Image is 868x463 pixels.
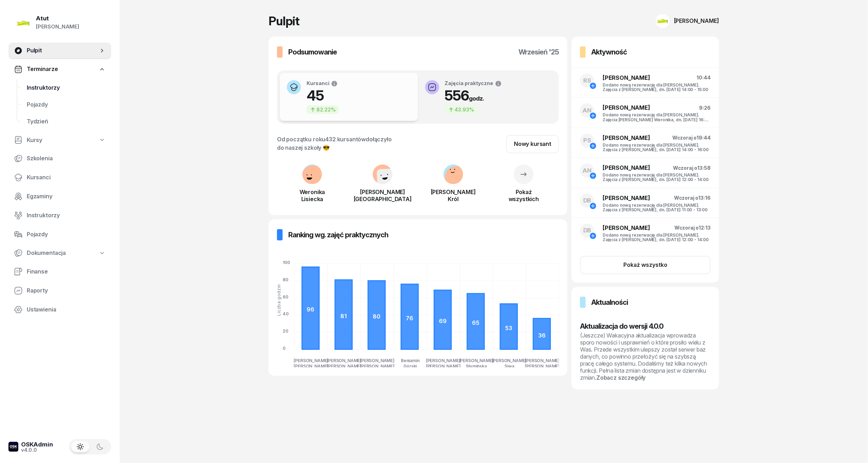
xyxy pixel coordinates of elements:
span: Tydzień [27,117,106,126]
tspan: [PERSON_NAME] [360,364,395,369]
h3: wrzesień '25 [518,46,559,58]
small: godz. [469,95,484,102]
div: Dodano nową rezerwację dla [PERSON_NAME]. Zajęcia z [PERSON_NAME], dn. [DATE] 12:00 - 14:00 [603,173,711,182]
span: Terminarze [27,65,58,74]
span: Pulpit [27,46,99,55]
span: AN [583,168,592,174]
div: Pokaż wszystko [623,261,667,270]
span: [PERSON_NAME] [603,74,650,81]
a: AktualnościAktualizacja do wersji 4.0.0(Jeszcze) Wakacyjna aktualizacja wprowadza sporo nowości i... [572,287,719,390]
span: Egzaminy [27,192,106,201]
span: [PERSON_NAME] [603,104,650,111]
tspan: 0 [283,346,285,351]
tspan: 20 [283,328,288,334]
div: Kursanci [307,80,339,87]
a: [PERSON_NAME][GEOGRAPHIC_DATA] [347,179,418,202]
tspan: [PERSON_NAME] [426,358,461,364]
div: (Jeszcze) Wakacyjna aktualizacja wprowadza sporo nowości i usprawnień o które prosiło wielu z Was... [580,332,711,381]
span: Szkolenia [27,154,106,163]
span: Pojazdy [27,230,106,239]
a: Pojazdy [21,96,111,113]
span: 13:16 [699,195,711,201]
span: 9:26 [699,105,711,111]
span: Ustawienia [27,305,106,314]
a: Instruktorzy [8,207,111,224]
h1: 556 [445,87,502,104]
span: AN [583,108,592,114]
tspan: Górski [404,364,417,369]
a: Ustawienia [8,301,111,318]
div: Liczba godzin [277,284,281,316]
span: 19:44 [697,135,711,141]
span: 10:44 [697,75,711,81]
span: Finanse [27,267,106,276]
div: Pokaż wszystkich [489,188,559,202]
div: Dodano nową rezerwację dla [PERSON_NAME]. Zajęcia z [PERSON_NAME], dn. [DATE] 14:00 - 15:00 [603,83,711,92]
h1: Pulpit [269,15,299,27]
tspan: 40 [283,311,289,317]
a: AktywnośćRS[PERSON_NAME]10:44Dodano nową rezerwację dla [PERSON_NAME]. Zajęcia z [PERSON_NAME], d... [572,37,719,283]
div: Nowy kursant [514,140,551,149]
tspan: Siwa [505,364,515,369]
div: Dodano nową rezerwację dla [PERSON_NAME]. Zajęcia z [PERSON_NAME], dn. [DATE] 11:00 - 13:00 [603,203,711,212]
a: Kursanci [8,169,111,186]
div: [PERSON_NAME] [36,22,79,31]
div: Dodano nową rezerwację dla [PERSON_NAME]. Zajęcia [PERSON_NAME] Weronika, dn. [DATE] 16:00 - 18:00 [603,112,711,122]
a: Pokażwszystkich [489,173,559,202]
tspan: Słomińska [466,364,487,369]
tspan: [PERSON_NAME] [327,358,361,364]
a: Terminarze [8,61,111,77]
img: logo-xs-dark@2x.png [8,442,18,452]
tspan: 100 [283,260,290,265]
h3: Ranking wg. zajęć praktycznych [288,229,388,240]
span: [PERSON_NAME] [603,224,650,231]
span: [PERSON_NAME] [603,134,650,141]
span: 13:58 [698,165,711,171]
a: Pojazdy [8,226,111,243]
tspan: Beniamin [401,358,420,364]
a: Dokumentacja [8,245,111,261]
div: [PERSON_NAME] Król [418,188,489,202]
span: Wczoraj o [672,135,697,141]
span: 432 kursantów [325,136,366,143]
tspan: [PERSON_NAME] [525,364,560,369]
div: Dodano nową rezerwację dla [PERSON_NAME]. Zajęcia z [PERSON_NAME], dn. [DATE] 14:00 - 16:00 [603,143,711,152]
tspan: [PERSON_NAME] [327,364,361,369]
span: Raporty [27,286,106,295]
a: Pulpit [8,42,111,59]
a: Nowy kursant [506,135,559,153]
a: Finanse [8,263,111,280]
a: WeronikaLisiecka [277,179,347,202]
h3: Aktualizacja do wersji 4.0.0 [580,321,711,332]
div: Weronika Lisiecka [277,188,347,202]
span: PS [583,137,591,143]
tspan: [PERSON_NAME] [492,358,527,364]
span: RS [583,78,591,84]
div: 82.22% [307,105,339,114]
div: v4.0.0 [21,448,53,452]
tspan: [PERSON_NAME] [426,364,461,369]
a: [PERSON_NAME]Król [418,179,489,202]
div: Od początku roku dołączyło do naszej szkoły 😎 [277,135,392,152]
h3: Podsumowanie [288,46,337,58]
div: Atut [36,15,79,21]
span: Wczoraj o [674,195,699,201]
h3: Aktualności [591,297,628,308]
tspan: 80 [283,277,288,282]
div: [PERSON_NAME] [674,18,719,24]
div: Zajęcia praktyczne [445,80,502,87]
span: Instruktorzy [27,83,106,92]
tspan: [PERSON_NAME] [294,364,329,369]
tspan: [PERSON_NAME] [360,358,395,364]
h1: 45 [307,87,339,104]
a: Szkolenia [8,150,111,167]
span: Kursanci [27,173,106,182]
button: Kursanci4582.22% [280,73,418,121]
h3: Aktywność [591,46,627,58]
span: DB [583,198,591,204]
tspan: 60 [283,294,288,300]
tspan: [PERSON_NAME] [525,358,560,364]
button: Zajęcia praktyczne556godz.43.93% [418,73,556,121]
button: Pokaż wszystko [580,256,711,274]
span: DB [583,227,591,233]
